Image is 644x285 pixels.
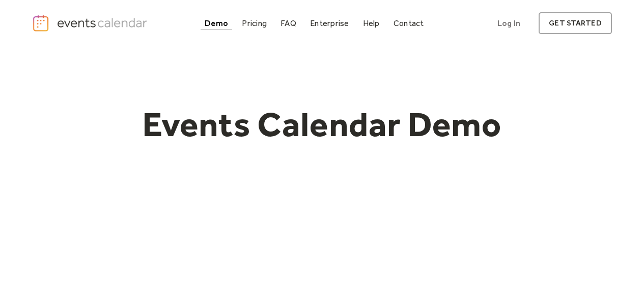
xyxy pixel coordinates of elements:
[359,16,384,30] a: Help
[238,16,271,30] a: Pricing
[205,20,228,26] div: Demo
[363,20,380,26] div: Help
[389,16,428,30] a: Contact
[539,12,611,34] a: get started
[127,103,518,145] h1: Events Calendar Demo
[281,20,296,26] div: FAQ
[310,20,349,26] div: Enterprise
[394,20,424,26] div: Contact
[242,20,267,26] div: Pricing
[201,16,232,30] a: Demo
[276,16,300,30] a: FAQ
[306,16,353,30] a: Enterprise
[487,12,530,34] a: Log In
[32,14,150,33] a: home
